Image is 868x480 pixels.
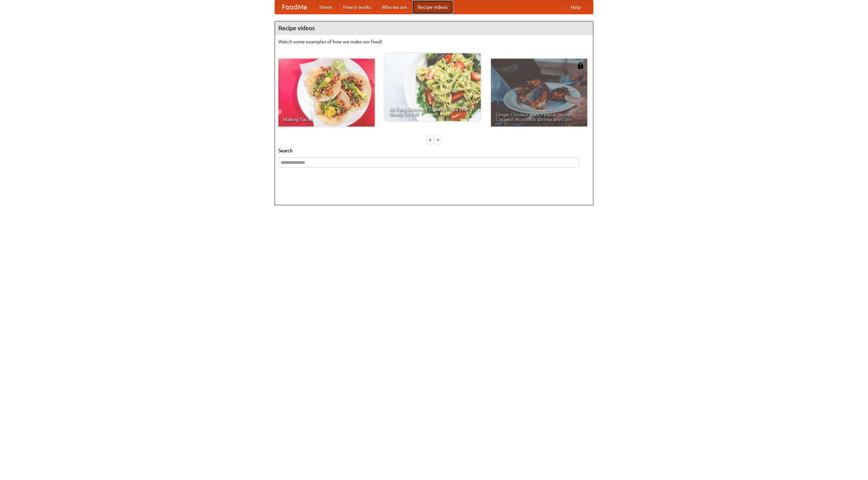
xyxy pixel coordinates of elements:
a: Recipe videos [412,0,453,14]
a: An Easy, Summery Tomato Pasta That's Ready for Fall [384,53,481,121]
p: Watch some examples of how we make our food! [278,38,590,45]
h4: Recipe videos [275,21,593,35]
div: » [435,135,441,144]
a: How it works [338,0,376,14]
a: Help [565,0,586,14]
a: Home [314,0,338,14]
span: Making Tacos [283,117,370,122]
a: Who we are [376,0,412,14]
a: Making Tacos [278,59,375,127]
span: An Easy, Summery Tomato Pasta That's Ready for Fall [389,107,476,116]
img: 483408.png [577,62,584,69]
div: « [427,135,433,144]
a: FoodMe [275,0,314,14]
h5: Search [278,147,590,154]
